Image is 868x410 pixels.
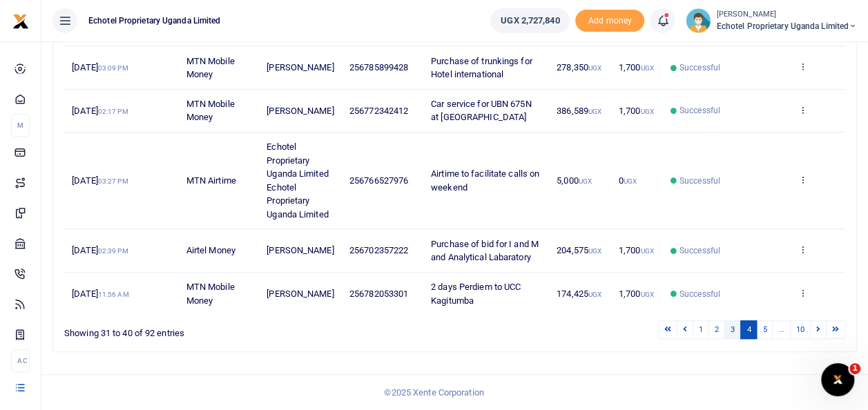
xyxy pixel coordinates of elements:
small: [PERSON_NAME] [716,9,857,21]
span: [PERSON_NAME] [267,289,334,299]
a: 1 [693,320,709,339]
span: Car service for UBN 675N at [GEOGRAPHIC_DATA] [431,99,531,123]
span: UGX 2,727,840 [501,14,559,28]
span: [DATE] [72,62,128,72]
span: 256766527976 [349,175,408,186]
span: MTN Mobile Money [186,99,235,123]
iframe: Intercom live chat [821,363,854,396]
li: Wallet ballance [485,8,575,33]
a: 2 [708,320,725,339]
small: UGX [579,177,592,185]
small: UGX [588,247,601,255]
span: Airtime to facilitate calls on weekend [431,168,539,193]
span: [PERSON_NAME] [267,62,334,72]
span: 1,700 [619,289,654,299]
span: [PERSON_NAME] [267,245,334,255]
span: 1,700 [619,245,654,255]
span: Successful [679,288,720,300]
span: 174,425 [557,289,601,299]
span: 1,700 [619,62,654,72]
img: logo-small [12,13,29,30]
small: UGX [588,291,601,298]
li: Toup your wallet [575,10,644,32]
a: 4 [740,320,757,339]
span: 204,575 [557,245,601,255]
span: Echotel Proprietary Uganda Limited [83,14,226,27]
small: UGX [624,177,637,185]
span: 278,350 [557,62,601,72]
a: profile-user [PERSON_NAME] Echotel Proprietary Uganda Limited [686,8,857,33]
span: Successful [679,104,720,117]
div: Showing 31 to 40 of 92 entries [64,319,384,340]
small: 03:27 PM [98,177,128,185]
a: 5 [756,320,773,339]
span: 1,700 [619,106,654,116]
span: [DATE] [72,106,128,116]
li: Ac [11,349,30,372]
small: 11:56 AM [98,291,129,298]
span: 0 [619,175,637,186]
small: UGX [588,64,601,72]
span: 386,589 [557,106,601,116]
span: Purchase of bid for I and M and Analytical Labaratory [431,239,539,263]
span: Echotel Proprietary Uganda Limited Echotel Proprietary Uganda Limited [267,141,328,219]
small: UGX [640,247,653,255]
a: 3 [724,320,741,339]
small: UGX [640,108,653,115]
span: Successful [679,61,720,74]
a: UGX 2,727,840 [490,8,570,33]
a: 10 [790,320,811,339]
span: 256702357222 [349,245,408,255]
span: Successful [679,244,720,257]
small: UGX [640,291,653,298]
small: 02:39 PM [98,247,128,255]
img: profile-user [686,8,711,33]
span: Airtel Money [186,245,235,255]
span: 2 days Perdiem to UCC Kagitumba [431,282,521,306]
small: UGX [588,108,601,115]
span: Purchase of trunkings for Hotel international [431,56,532,80]
span: Echotel Proprietary Uganda Limited [716,20,857,32]
span: Add money [575,10,644,32]
span: [DATE] [72,289,128,299]
span: 1 [849,363,860,374]
span: [DATE] [72,175,128,186]
a: logo-small logo-large logo-large [12,15,29,26]
span: MTN Airtime [186,175,236,186]
li: M [11,114,30,137]
small: 03:09 PM [98,64,128,72]
span: 256772342412 [349,106,408,116]
span: 256785899428 [349,62,408,72]
small: 02:17 PM [98,108,128,115]
small: UGX [640,64,653,72]
span: [DATE] [72,245,128,255]
span: Successful [679,175,720,187]
span: MTN Mobile Money [186,282,235,306]
span: 5,000 [557,175,592,186]
a: Add money [575,14,644,25]
span: MTN Mobile Money [186,56,235,80]
span: [PERSON_NAME] [267,106,334,116]
span: 256782053301 [349,289,408,299]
